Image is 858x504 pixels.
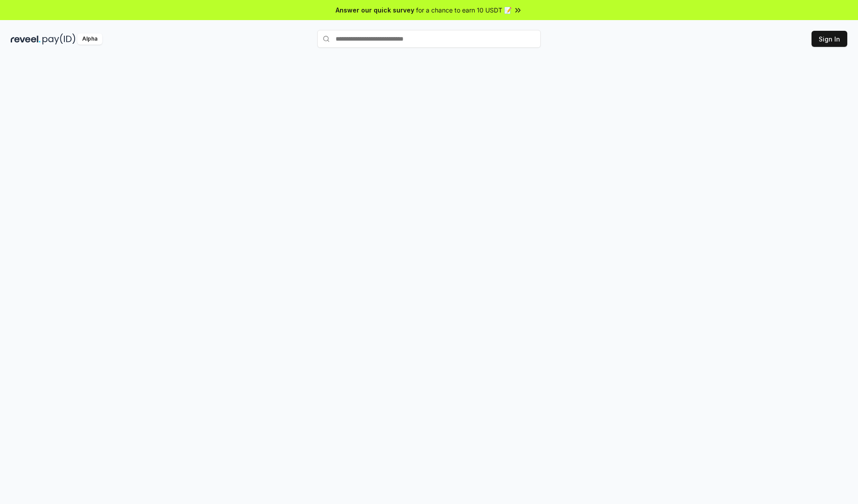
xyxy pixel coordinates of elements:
button: Sign In [812,31,847,47]
div: Alpha [77,33,102,45]
span: Answer our quick survey [336,5,414,15]
span: for a chance to earn 10 USDT 📝 [416,5,512,15]
img: reveel_dark [11,33,41,45]
img: pay_id [42,33,76,45]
